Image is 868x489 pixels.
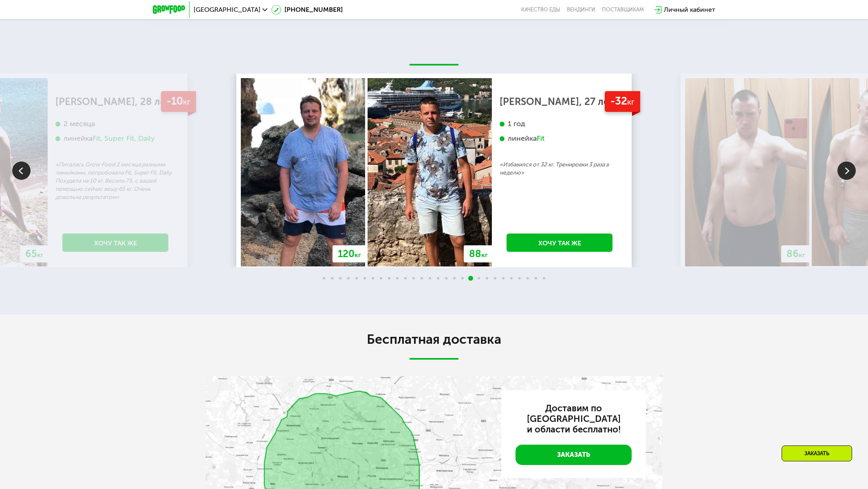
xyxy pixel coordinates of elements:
div: поставщикам [602,7,644,13]
a: Заказать [516,445,632,465]
a: Качество еды [521,7,560,13]
div: Заказать [782,445,852,461]
h3: Доставим по [GEOGRAPHIC_DATA] и области бесплатно! [516,403,632,435]
div: 1 год [500,119,619,129]
div: линейка [500,134,619,143]
span: [GEOGRAPHIC_DATA] [194,7,260,13]
a: Хочу так же [507,234,612,252]
img: Slide left [12,162,31,180]
span: кг [355,251,361,259]
div: линейка [55,134,175,143]
div: [PERSON_NAME], 27 лет [500,98,619,106]
p: «Питалась Grow Food 2 месяца разными линейками, попробовала Fit, Super Fit, Daily. Похудела на 10... [55,161,175,201]
div: -32 [605,91,640,112]
a: [PHONE_NUMBER] [271,5,343,15]
div: Fit, Super Fit, Daily [93,134,155,143]
span: кг [627,97,634,107]
a: Вендинги [567,7,595,13]
span: кг [481,251,488,259]
div: Fit [537,134,544,143]
span: кг [183,97,190,107]
h2: Бесплатная доставка [206,331,662,347]
div: Личный кабинет [664,5,715,15]
img: Slide right [837,162,856,180]
p: «Избавился от 32 кг. Тренировки 3 раза в неделю» [500,161,619,177]
span: кг [799,251,805,259]
span: кг [37,251,44,259]
div: -10 [161,91,196,112]
div: 65 [20,245,49,262]
div: [PERSON_NAME], 28 лет [55,98,175,106]
a: Хочу так же [62,234,168,252]
div: 86 [781,245,811,262]
div: 2 месяца [55,119,175,129]
div: 120 [333,245,366,262]
div: 88 [464,245,493,262]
